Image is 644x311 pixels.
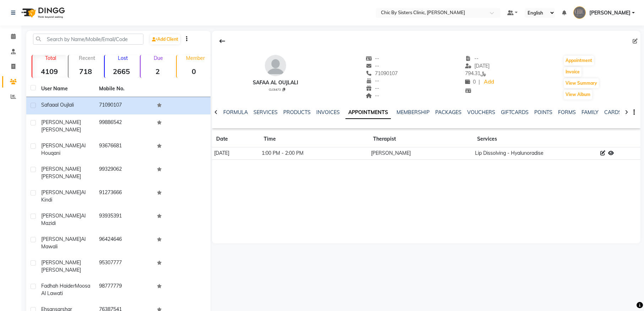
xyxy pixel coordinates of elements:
[366,70,398,77] span: 71090107
[366,63,379,69] span: --
[564,90,592,100] button: View Album
[108,55,139,61] p: Lost
[589,9,631,17] span: [PERSON_NAME]
[253,109,278,115] a: SERVICES
[18,3,67,23] img: logo
[564,78,599,88] button: View Summary
[177,67,211,76] strong: 0
[465,70,486,77] span: 794.31
[479,78,480,86] span: |
[573,6,586,19] img: GERALDINE ENRIQUEZ MAGO
[260,131,369,147] th: Time
[95,81,153,97] th: Mobile No.
[366,78,379,84] span: --
[366,92,379,99] span: --
[316,109,340,115] a: INVOICES
[95,97,153,114] td: 71090107
[41,189,81,196] span: [PERSON_NAME]
[41,259,81,266] span: [PERSON_NAME]
[480,70,486,77] span: ﷼
[95,114,153,138] td: 99886542
[212,147,260,160] td: [DATE]
[69,67,103,76] strong: 718
[366,55,379,62] span: --
[369,131,473,147] th: Therapist
[105,67,139,76] strong: 2665
[473,147,598,160] td: Lip Dissolving - Hyalunoradise
[41,119,81,125] span: [PERSON_NAME]
[564,56,594,66] button: Appointment
[95,161,153,185] td: 99329062
[256,87,298,92] div: CLC6473
[604,109,622,115] a: CARDS
[215,34,230,48] div: Back to Client
[41,267,81,273] span: [PERSON_NAME]
[397,109,430,115] a: MEMBERSHIP
[41,213,81,219] span: [PERSON_NAME]
[366,85,379,91] span: --
[534,109,552,115] a: POINTS
[95,138,153,161] td: 93676681
[467,109,495,115] a: VOUCHERS
[253,79,298,86] div: safaa al oujlali
[564,67,582,77] button: Invoice
[260,147,369,160] td: 1:00 PM - 2:00 PM
[150,34,180,44] a: Add Client
[142,55,175,61] p: Due
[465,79,476,85] span: 0
[465,55,479,62] span: --
[465,63,490,69] span: [DATE]
[582,109,599,115] a: FAMILY
[41,236,81,242] span: [PERSON_NAME]
[223,109,248,115] a: FORMULA
[501,109,529,115] a: GIFTCARDS
[141,67,175,76] strong: 2
[41,102,55,108] span: safaa
[71,55,103,61] p: Recent
[180,55,211,61] p: Member
[558,109,576,115] a: FORMS
[95,278,153,301] td: 98777779
[55,102,74,108] span: al oujlali
[35,55,66,61] p: Total
[435,109,462,115] a: PACKAGES
[32,67,66,76] strong: 4109
[95,231,153,255] td: 96424646
[95,255,153,278] td: 95307777
[265,55,286,76] img: avatar
[37,81,95,97] th: User Name
[283,109,311,115] a: PRODUCTS
[41,173,81,180] span: [PERSON_NAME]
[95,185,153,208] td: 91273666
[483,77,495,87] a: Add
[345,106,391,119] a: APPOINTMENTS
[41,283,75,289] span: Fadhah Haider
[41,166,81,172] span: [PERSON_NAME]
[41,142,81,149] span: [PERSON_NAME]
[95,208,153,231] td: 93935391
[369,147,473,160] td: [PERSON_NAME]
[33,34,143,45] input: Search by Name/Mobile/Email/Code
[41,126,81,133] span: [PERSON_NAME]
[212,131,260,147] th: Date
[473,131,598,147] th: Services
